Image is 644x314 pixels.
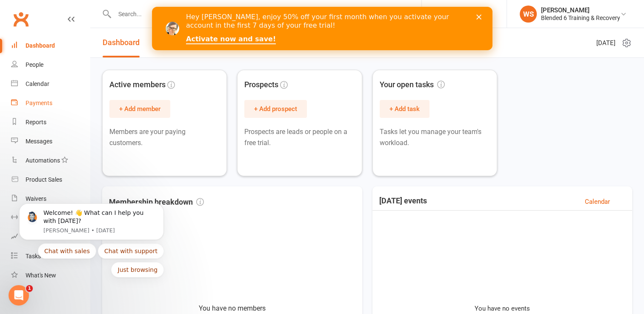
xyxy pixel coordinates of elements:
[26,42,55,49] div: Dashboard
[6,157,177,291] iframe: Intercom notifications message
[109,79,166,91] span: Active members
[585,197,610,207] a: Calendar
[380,79,445,91] span: Your open tasks
[26,157,60,164] div: Automations
[244,79,278,91] span: Prospects
[380,100,429,118] button: + Add task
[26,285,33,292] span: 1
[11,74,90,94] a: Calendar
[11,94,90,113] a: Payments
[103,28,140,57] a: Dashboard
[324,8,333,13] div: Close
[10,9,31,30] a: Clubworx
[244,126,355,148] p: Prospects are leads or people on a free trial.
[26,119,46,126] div: Reports
[475,303,530,314] p: You have no events
[26,100,52,106] div: Payments
[380,126,490,148] p: Tasks let you manage your team's workload.
[596,38,615,48] span: [DATE]
[11,113,90,132] a: Reports
[244,100,307,118] button: + Add prospect
[520,6,537,23] div: WS
[11,132,90,151] a: Messages
[541,6,620,14] div: [PERSON_NAME]
[26,80,49,87] div: Calendar
[9,285,29,305] iframe: Intercom live chat
[26,61,43,68] div: People
[109,100,170,118] button: + Add member
[11,36,90,55] a: Dashboard
[11,55,90,74] a: People
[11,151,90,170] a: Automations
[541,14,620,22] div: Blended 6 Training & Recovery
[199,303,266,314] p: You have no members
[109,126,220,148] p: Members are your paying customers.
[379,197,427,207] h3: [DATE] events
[152,7,492,50] iframe: Intercom live chat banner
[26,138,52,145] div: Messages
[446,4,469,23] span: Settings
[112,8,364,20] input: Search...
